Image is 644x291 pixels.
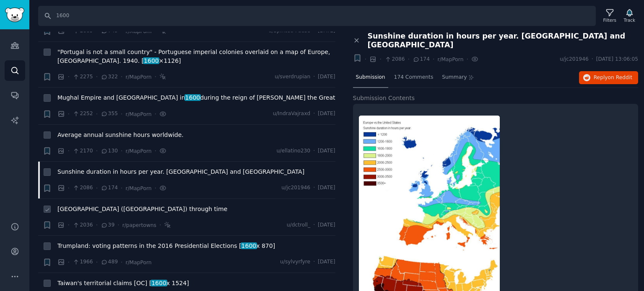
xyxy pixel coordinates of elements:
span: · [159,221,161,229]
a: Trumpland: voting patterns in the 2016 Presidential Elections [1600x 870] [57,242,275,250]
span: · [121,110,122,118]
a: Mughal Empire and [GEOGRAPHIC_DATA] in1600during the reign of [PERSON_NAME] the Great [57,93,335,102]
span: 2275 [73,73,93,81]
a: "Portugal is not a small country" - Portuguese imperial colonies overlaid on a map of Europe, [GE... [57,48,335,65]
span: r/MapPorn [125,185,151,191]
span: Mughal Empire and [GEOGRAPHIC_DATA] in during the reign of [PERSON_NAME] the Great [57,93,335,102]
span: [DATE] [318,221,335,229]
span: · [117,221,119,229]
span: · [466,55,468,64]
a: Taiwan's territorial claims [OC] [1600x 1524] [57,279,189,288]
span: r/MapPorn [125,148,151,154]
span: · [96,147,98,155]
span: r/MapPorn [125,74,151,80]
span: · [154,72,156,81]
span: [DATE] [318,258,335,266]
span: u/jc201946 [281,184,310,192]
span: · [68,147,70,155]
span: [DATE] [318,73,335,81]
span: · [96,221,98,229]
span: · [121,258,122,267]
span: [DATE] [318,147,335,155]
span: 2252 [73,110,93,118]
span: u/ellatino230 [277,147,311,155]
span: Reply [594,74,632,82]
span: · [313,110,315,118]
img: GummySearch logo [5,8,24,22]
span: · [96,110,98,118]
span: Submission Contents [353,94,415,103]
span: · [96,72,98,81]
span: · [313,221,315,229]
span: · [313,258,315,266]
span: Sunshine duration in hours per year. [GEOGRAPHIC_DATA] and [GEOGRAPHIC_DATA] [368,32,639,49]
span: 322 [101,73,118,81]
span: · [313,73,315,81]
span: 1600 [241,242,257,249]
span: Taiwan's territorial claims [OC] [ x 1524] [57,279,189,288]
span: Submission [356,74,385,81]
span: u/dctroll_ [287,221,310,229]
span: [DATE] [318,110,335,118]
span: · [313,184,315,192]
span: · [365,55,366,64]
span: · [68,221,70,229]
div: Filters [603,17,616,23]
span: Summary [442,74,467,81]
span: r/papertowns [122,222,156,228]
span: r/MapPorn [125,111,151,117]
span: 174 [413,56,430,63]
span: u/IndraVajraxd [273,110,311,118]
span: · [96,184,98,193]
span: [DATE] [318,184,335,192]
button: Replyon Reddit [579,71,638,85]
span: 130 [101,147,118,155]
span: · [68,184,70,193]
span: u/jc201946 [560,56,589,63]
a: [GEOGRAPHIC_DATA] ([GEOGRAPHIC_DATA]) through time [57,205,227,214]
input: Search Keyword [38,6,596,26]
span: 1600 [143,57,159,64]
span: · [154,147,156,155]
span: · [592,56,593,63]
span: · [433,55,434,64]
a: Sunshine duration in hours per year. [GEOGRAPHIC_DATA] and [GEOGRAPHIC_DATA] [57,167,304,176]
span: r/MapPorn [437,57,463,62]
span: · [154,110,156,118]
span: r/MapPorn [125,28,151,34]
span: · [121,147,122,155]
span: 1600 [184,94,201,101]
span: · [379,55,381,64]
span: 1966 [73,258,93,266]
span: · [96,258,98,267]
span: 355 [101,110,118,118]
span: 39 [101,221,114,229]
span: on Reddit [608,75,632,80]
span: · [154,184,156,193]
span: [DATE] 13:06:05 [596,56,638,63]
a: Average annual sunshine hours worldwide. [57,131,184,139]
span: 174 [101,184,118,192]
button: Track [621,7,638,25]
span: 2086 [73,184,93,192]
span: · [68,258,70,267]
span: 2036 [73,221,93,229]
span: · [68,110,70,118]
span: Trumpland: voting patterns in the 2016 Presidential Elections [ x 870] [57,242,275,250]
span: 174 Comments [394,74,434,81]
span: u/sverdrupian [275,73,310,81]
span: · [121,184,122,193]
span: · [68,72,70,81]
span: 489 [101,258,118,266]
span: u/sylvyrfyre [280,258,310,266]
span: · [408,55,410,64]
span: · [313,147,315,155]
span: 2086 [384,56,405,63]
div: Track [624,17,635,23]
span: · [121,72,122,81]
